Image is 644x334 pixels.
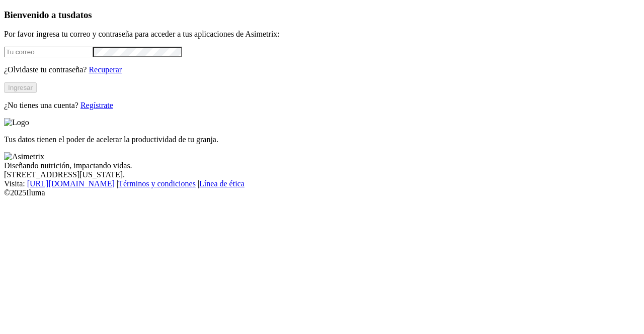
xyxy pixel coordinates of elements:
[4,10,640,21] h3: Bienvenido a tus
[4,179,640,188] div: Visita : | |
[70,10,92,20] span: datos
[27,179,115,188] a: [URL][DOMAIN_NAME]
[4,188,640,197] div: © 2025 Iluma
[89,65,122,74] a: Recuperar
[80,101,113,109] a: Regístrate
[4,30,640,39] p: Por favor ingresa tu correo y contraseña para acceder a tus aplicaciones de Asimetrix:
[4,118,29,127] img: Logo
[4,65,640,74] p: ¿Olvidaste tu contraseña?
[118,179,196,188] a: Términos y condiciones
[4,161,640,170] div: Diseñando nutrición, impactando vidas.
[4,170,640,179] div: [STREET_ADDRESS][US_STATE].
[4,47,93,57] input: Tu correo
[4,135,640,144] p: Tus datos tienen el poder de acelerar la productividad de tu granja.
[199,179,245,188] a: Línea de ética
[4,82,37,93] button: Ingresar
[4,152,44,161] img: Asimetrix
[4,101,640,110] p: ¿No tienes una cuenta?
